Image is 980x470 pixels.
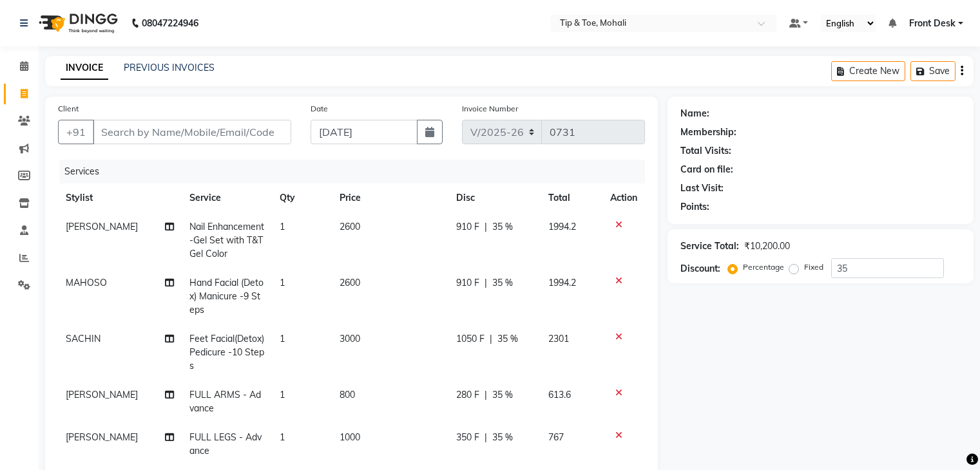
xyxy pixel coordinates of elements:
[548,333,569,344] span: 2301
[456,431,479,444] span: 350 F
[340,389,355,400] span: 800
[93,120,291,144] input: Search by Name/Mobile/Email/Code
[492,388,513,402] span: 35 %
[541,183,602,212] th: Total
[485,220,487,234] span: |
[680,262,720,276] div: Discount:
[340,333,360,344] span: 3000
[492,276,513,290] span: 35 %
[548,277,576,288] span: 1994.2
[340,431,360,443] span: 1000
[66,277,107,288] span: MAHOSO
[280,431,285,443] span: 1
[311,103,328,115] label: Date
[462,103,518,115] label: Invoice Number
[280,277,285,288] span: 1
[332,183,448,212] th: Price
[340,221,360,232] span: 2600
[189,389,261,414] span: FULL ARMS - Advance
[456,388,479,402] span: 280 F
[456,332,485,346] span: 1050 F
[909,17,956,30] span: Front Desk
[680,163,733,176] div: Card on file:
[680,144,731,158] div: Total Visits:
[58,103,79,115] label: Client
[680,182,724,195] div: Last Visit:
[490,332,492,346] span: |
[189,333,264,371] span: Feet Facial(Detox) Pedicure -10 Steps
[142,5,198,41] b: 08047224946
[485,431,487,444] span: |
[548,431,564,443] span: 767
[485,388,487,402] span: |
[680,126,736,139] div: Membership:
[58,183,182,212] th: Stylist
[66,431,138,443] span: [PERSON_NAME]
[680,240,739,253] div: Service Total:
[66,333,101,344] span: SACHIN
[492,220,513,234] span: 35 %
[743,261,784,273] label: Percentage
[456,276,479,290] span: 910 F
[602,183,645,212] th: Action
[280,221,285,232] span: 1
[831,61,905,81] button: Create New
[804,261,823,273] label: Fixed
[456,220,479,234] span: 910 F
[66,221,138,232] span: [PERSON_NAME]
[189,221,264,259] span: Nail Enhancement-Gel Set with T&T Gel Color
[66,389,138,400] span: [PERSON_NAME]
[910,61,956,81] button: Save
[280,333,285,344] span: 1
[680,107,709,120] div: Name:
[548,221,576,232] span: 1994.2
[272,183,332,212] th: Qty
[548,389,571,400] span: 613.6
[33,5,121,41] img: logo
[124,62,215,73] a: PREVIOUS INVOICES
[182,183,272,212] th: Service
[280,389,285,400] span: 1
[485,276,487,290] span: |
[680,200,709,214] div: Points:
[189,431,262,456] span: FULL LEGS - Advance
[59,160,655,183] div: Services
[497,332,518,346] span: 35 %
[189,277,264,315] span: Hand Facial (Detox) Manicure -9 Steps
[492,431,513,444] span: 35 %
[61,57,108,80] a: INVOICE
[340,277,360,288] span: 2600
[448,183,540,212] th: Disc
[744,240,790,253] div: ₹10,200.00
[58,120,94,144] button: +91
